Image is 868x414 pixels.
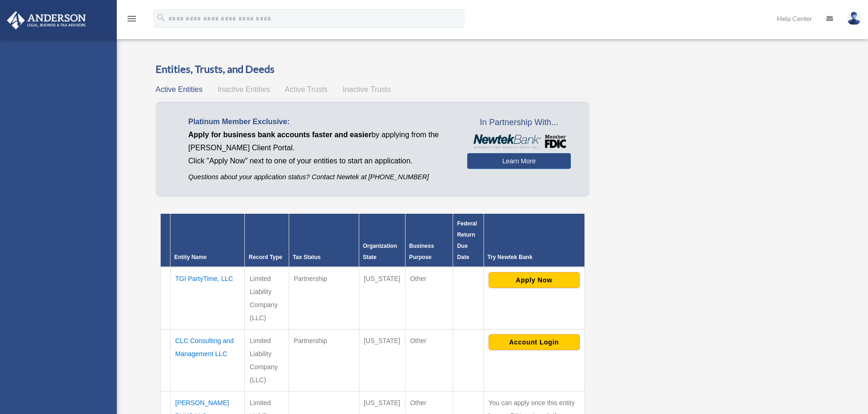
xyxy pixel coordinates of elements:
[171,214,245,267] th: Entity Name
[359,214,405,267] th: Organization State
[405,214,453,267] th: Business Purpose
[289,329,359,391] td: Partnership
[171,267,245,330] td: TGI PartyTime, LLC
[171,329,245,391] td: CLC Consulting and Management LLC
[453,214,484,267] th: Federal Return Due Date
[126,16,137,24] a: menu
[156,13,166,23] i: search
[4,11,89,29] img: Anderson Advisors Platinum Portal
[245,329,289,391] td: Limited Liability Company (LLC)
[489,338,580,345] a: Account Login
[405,267,453,330] td: Other
[156,85,202,93] span: Active Entities
[188,154,453,168] p: Click "Apply Now" next to one of your entities to start an application.
[359,329,405,391] td: [US_STATE]
[289,267,359,330] td: Partnership
[245,267,289,330] td: Limited Liability Company (LLC)
[188,115,453,128] p: Platinum Member Exclusive:
[188,128,453,154] p: by applying from the [PERSON_NAME] Client Portal.
[188,131,371,139] span: Apply for business bank accounts faster and easier
[156,62,590,77] h3: Entities, Trusts, and Deeds
[218,85,270,93] span: Inactive Entities
[359,267,405,330] td: [US_STATE]
[188,171,453,183] p: Questions about your application status? Contact Newtek at [PHONE_NUMBER]
[489,272,580,288] button: Apply Now
[467,153,570,169] a: Learn More
[467,115,570,130] span: In Partnership With...
[489,334,580,350] button: Account Login
[285,85,328,93] span: Active Trusts
[472,134,566,148] img: NewtekBankLogoSM.png
[289,214,359,267] th: Tax Status
[488,252,581,263] div: Try Newtek Bank
[847,12,861,25] img: User Pic
[126,13,137,24] i: menu
[405,329,453,391] td: Other
[343,85,391,93] span: Inactive Trusts
[245,214,289,267] th: Record Type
